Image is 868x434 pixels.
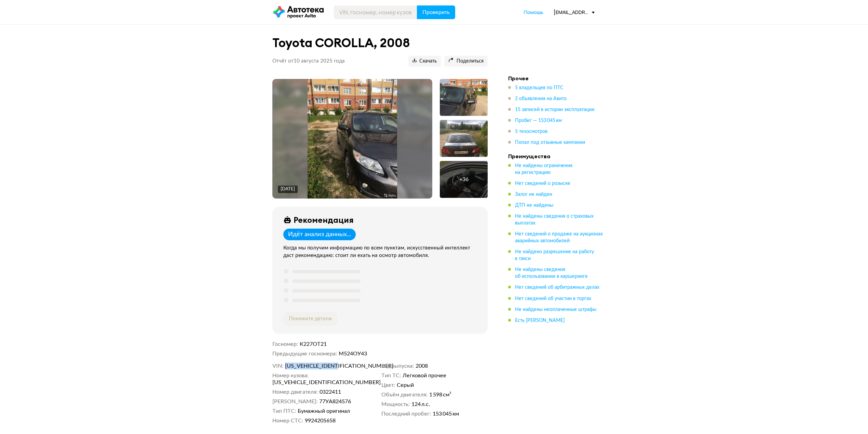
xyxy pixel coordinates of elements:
[515,214,594,226] span: Не найдены сведения о страховых выплатах
[272,417,303,424] dt: Номер СТС
[417,5,455,19] button: Проверить
[397,382,414,389] span: Серый
[288,231,351,238] div: Идёт анализ данных...
[515,203,553,208] span: ДТП не найдены
[524,9,543,15] span: Помощь
[298,408,350,415] span: Бумажный оригинал
[281,186,295,192] div: [DATE]
[508,153,604,160] h4: Преимущества
[334,5,417,19] input: VIN, госномер, номер кузова
[272,372,309,379] dt: Номер кузова
[272,341,298,348] dt: Госномер
[283,244,479,259] div: Когда мы получим информацию по всем пунктам, искусственный интеллект даст рекомендацию: стоит ли ...
[272,36,488,50] h1: Toyota COROLLA, 2008
[272,350,337,357] dt: Предыдущие госномера
[416,363,428,369] span: 2008
[515,296,591,301] span: Нет сведений об участии в торгах
[429,391,451,398] span: 1 598 см³
[272,398,317,405] dt: [PERSON_NAME]
[515,96,567,101] span: 2 объявления на Авито
[448,58,484,65] span: Поделиться
[381,363,414,369] dt: Год выпуска
[289,316,332,321] span: Покажите детали
[381,372,401,379] dt: Тип ТС
[412,58,437,65] span: Скачать
[515,232,603,243] span: Нет сведений о продаже на аукционах аварийных автомобилей
[381,410,431,417] dt: Последний пробег
[320,389,341,395] span: 0322411
[515,285,599,290] span: Нет сведений об арбитражных делах
[272,379,351,386] span: [US_VEHICLE_IDENTIFICATION_NUMBER]
[272,408,296,415] dt: Тип ПТС
[515,181,570,186] span: Нет сведений о розыске
[319,398,351,405] span: 77УА824576
[272,389,318,395] dt: Номер двигателя
[305,417,336,424] span: 9924205658
[508,75,604,82] h4: Прочее
[515,307,596,312] span: Не найдены неоплаченные штрафы
[411,401,430,408] span: 124 л.с.
[408,56,441,67] button: Скачать
[459,176,469,183] div: + 36
[515,129,547,134] span: 5 техосмотров
[381,391,428,398] dt: Объём двигателя
[285,363,364,369] span: [US_VEHICLE_IDENTIFICATION_NUMBER]
[515,85,564,90] span: 5 владельцев по ПТС
[515,267,588,279] span: Не найдены сведения об использовании в каршеринге
[339,350,488,357] dd: М524ОУ43
[515,118,562,123] span: Пробег — 153 045 км
[294,215,354,225] div: Рекомендация
[515,107,594,112] span: 15 записей в истории эксплуатации
[524,9,543,16] a: Помощь
[381,382,395,389] dt: Цвет
[422,10,450,15] span: Проверить
[515,192,552,197] span: Залог не найден
[433,410,459,417] span: 153 045 км
[308,79,397,199] img: Main car
[300,341,327,347] span: К227ОТ21
[403,372,446,379] span: Легковой прочее
[515,163,572,175] span: Не найдены ограничения на регистрацию
[515,249,594,261] span: Не найдено разрешение на работу в такси
[554,9,595,15] div: [EMAIL_ADDRESS][DOMAIN_NAME]
[283,312,337,326] button: Покажите детали
[272,58,345,65] p: Отчёт от 10 августа 2025 года
[515,318,565,323] span: Есть [PERSON_NAME]
[381,401,410,408] dt: Мощность
[272,363,283,369] dt: VIN
[444,56,488,67] button: Поделиться
[515,140,585,145] span: Попал под отзывные кампании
